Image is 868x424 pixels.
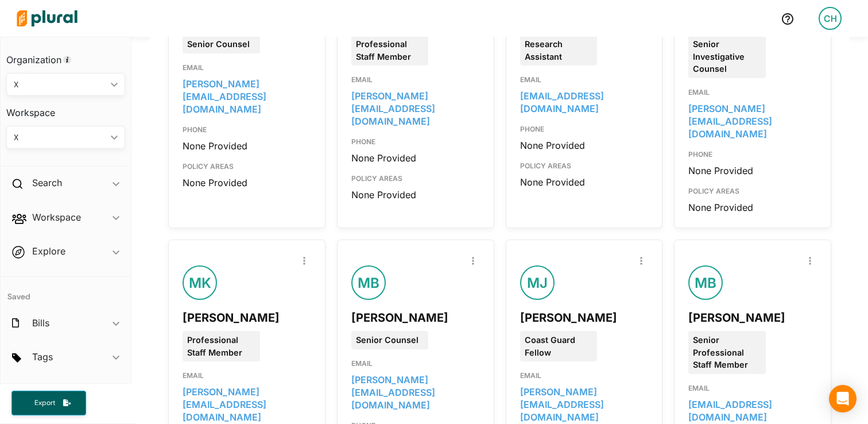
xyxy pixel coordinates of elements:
div: [PERSON_NAME] [520,309,649,326]
h2: Bills [32,317,49,329]
h3: Workspace [6,96,125,121]
div: [PERSON_NAME] [183,309,311,326]
div: None Provided [520,139,649,152]
h3: Organization [6,43,125,68]
h2: Tags [32,350,53,363]
a: [PERSON_NAME][EMAIL_ADDRESS][DOMAIN_NAME] [183,78,266,115]
a: [PERSON_NAME][EMAIL_ADDRESS][DOMAIN_NAME] [351,374,435,411]
h2: Workspace [32,211,81,223]
div: POLICY AREAS [688,177,817,201]
div: EMAIL [351,65,480,90]
div: None Provided [520,176,649,188]
div: MB [688,265,723,300]
div: Open Intercom Messenger [829,385,857,413]
div: None Provided [688,164,817,177]
div: Professional Staff Member [351,35,428,65]
div: POLICY AREAS [351,164,480,188]
div: [PERSON_NAME] [351,309,480,326]
h4: Saved [1,277,131,305]
div: X [14,79,106,91]
div: Research Assistant [520,35,597,65]
div: EMAIL [688,78,817,102]
span: Export [26,398,63,408]
div: PHONE [688,140,817,164]
div: Coast Guard Fellow [520,331,597,361]
a: [PERSON_NAME][EMAIL_ADDRESS][DOMAIN_NAME] [688,103,772,140]
a: [PERSON_NAME][EMAIL_ADDRESS][DOMAIN_NAME] [351,90,435,127]
a: [PERSON_NAME][EMAIL_ADDRESS][DOMAIN_NAME] [183,386,266,423]
div: None Provided [688,201,817,214]
div: Senior Counsel [351,331,428,349]
div: EMAIL [688,374,817,398]
a: [EMAIL_ADDRESS][DOMAIN_NAME] [520,90,604,114]
h2: Explore [32,245,65,257]
div: None Provided [351,188,480,201]
div: Professional Staff Member [183,331,259,361]
div: None Provided [183,140,311,152]
div: EMAIL [183,361,311,386]
div: PHONE [520,115,649,139]
div: [PERSON_NAME] [688,309,817,326]
div: MK [183,265,217,300]
a: CH [809,2,851,34]
a: [PERSON_NAME][EMAIL_ADDRESS][DOMAIN_NAME] [520,386,604,423]
div: EMAIL [520,361,649,386]
div: Senior Investigative Counsel [688,35,765,78]
h2: Search [32,176,62,189]
div: Senior Counsel [183,35,259,53]
div: MJ [520,265,555,300]
div: PHONE [183,115,311,140]
div: EMAIL [183,53,311,78]
a: [EMAIL_ADDRESS][DOMAIN_NAME] [688,399,772,423]
div: POLICY AREAS [183,152,311,176]
div: None Provided [351,152,480,164]
div: CH [819,7,842,30]
div: POLICY AREAS [520,152,649,176]
div: EMAIL [351,349,480,373]
div: PHONE [351,128,480,152]
div: Tooltip anchor [62,55,72,65]
div: MB [351,265,386,300]
div: X [14,132,106,144]
button: Export [11,391,86,415]
div: Senior Professional Staff Member [688,331,765,374]
div: None Provided [183,176,311,189]
div: EMAIL [520,65,649,90]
